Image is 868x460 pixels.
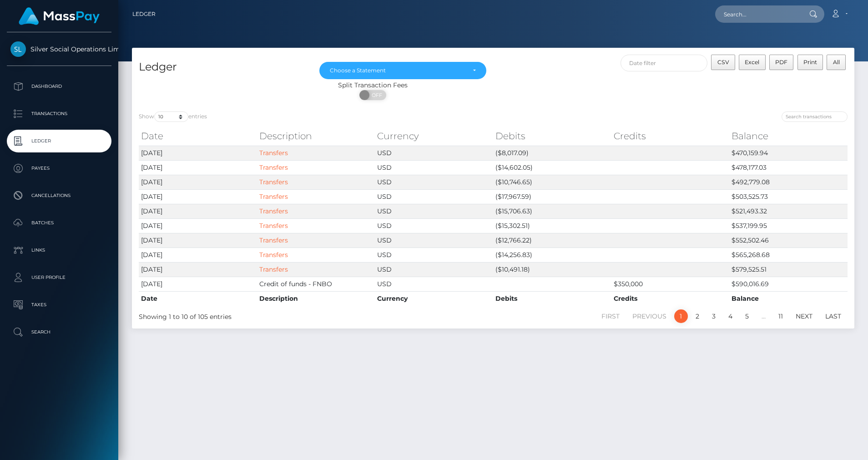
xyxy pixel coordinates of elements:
[493,218,611,233] td: ($15,302.51)
[833,59,840,66] span: All
[723,309,737,323] a: 4
[740,309,754,323] a: 5
[139,277,257,291] td: [DATE]
[729,175,848,189] td: $492,779.08
[711,55,735,70] button: CSV
[259,163,288,172] a: Transfers
[375,277,493,291] td: USD
[729,262,848,277] td: $579,525.51
[674,309,688,323] a: 1
[621,55,707,71] input: Date filter
[139,111,207,122] label: Show entries
[493,175,611,189] td: ($10,746.65)
[375,127,493,145] th: Currency
[10,41,26,57] img: Silver Social Operations Limited
[19,7,100,25] img: MassPay Logo
[729,233,848,248] td: $552,502.46
[7,212,111,234] a: Batches
[375,189,493,204] td: USD
[773,309,788,323] a: 11
[257,277,375,291] td: Credit of funds - FNBO
[259,265,288,273] a: Transfers
[717,59,729,66] span: CSV
[803,59,817,66] span: Print
[259,236,288,244] a: Transfers
[10,134,108,148] p: Ledger
[7,75,111,98] a: Dashboard
[729,160,848,175] td: $478,177.03
[7,102,111,125] a: Transactions
[257,127,375,145] th: Description
[7,321,111,344] a: Search
[10,325,108,339] p: Search
[139,146,257,160] td: [DATE]
[739,55,766,70] button: Excel
[10,243,108,257] p: Links
[729,277,848,291] td: $590,016.69
[375,146,493,160] td: USD
[139,175,257,189] td: [DATE]
[493,204,611,218] td: ($15,706.63)
[7,184,111,207] a: Cancellations
[259,207,288,215] a: Transfers
[729,127,848,145] th: Balance
[330,67,465,74] div: Choose a Statement
[375,204,493,218] td: USD
[729,218,848,233] td: $537,199.95
[729,204,848,218] td: $521,493.32
[139,127,257,145] th: Date
[493,160,611,175] td: ($14,602.05)
[7,266,111,289] a: User Profile
[729,248,848,262] td: $565,268.68
[139,262,257,277] td: [DATE]
[10,216,108,230] p: Batches
[775,59,787,66] span: PDF
[729,189,848,204] td: $503,525.73
[611,291,730,306] th: Credits
[259,192,288,201] a: Transfers
[782,111,848,122] input: Search transactions
[611,277,730,291] td: $350,000
[827,55,846,70] button: All
[375,248,493,262] td: USD
[493,248,611,262] td: ($14,256.83)
[139,59,306,75] h4: Ledger
[745,59,759,66] span: Excel
[375,291,493,306] th: Currency
[10,298,108,312] p: Taxes
[791,309,818,323] a: Next
[375,175,493,189] td: USD
[375,160,493,175] td: USD
[364,90,387,100] span: OFF
[715,5,801,23] input: Search...
[7,157,111,180] a: Payees
[139,204,257,218] td: [DATE]
[729,146,848,160] td: $470,159.94
[375,233,493,248] td: USD
[7,239,111,262] a: Links
[375,262,493,277] td: USD
[820,309,846,323] a: Last
[769,55,794,70] button: PDF
[139,160,257,175] td: [DATE]
[257,291,375,306] th: Description
[154,111,188,122] select: Showentries
[139,308,426,322] div: Showing 1 to 10 of 105 entries
[139,291,257,306] th: Date
[493,146,611,160] td: ($8,017.09)
[10,189,108,202] p: Cancellations
[707,309,721,323] a: 3
[493,189,611,204] td: ($17,967.59)
[259,149,288,157] a: Transfers
[493,291,611,306] th: Debits
[139,248,257,262] td: [DATE]
[10,162,108,175] p: Payees
[10,80,108,93] p: Dashboard
[132,5,156,24] a: Ledger
[259,178,288,186] a: Transfers
[7,45,111,53] span: Silver Social Operations Limited
[139,233,257,248] td: [DATE]
[375,218,493,233] td: USD
[139,189,257,204] td: [DATE]
[319,62,486,79] button: Choose a Statement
